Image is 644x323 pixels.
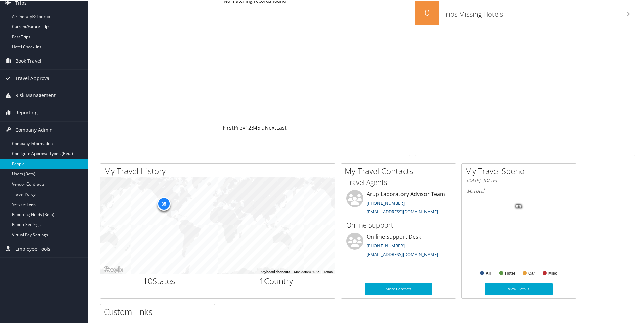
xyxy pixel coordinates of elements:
text: Air [486,270,491,275]
a: [EMAIL_ADDRESS][DOMAIN_NAME] [367,251,438,257]
text: Hotel [505,270,515,275]
span: Reporting [15,104,38,121]
h6: [DATE] - [DATE] [467,177,571,184]
a: 2 [248,123,251,131]
li: Arup Laboratory Advisor Team [343,189,454,217]
a: [EMAIL_ADDRESS][DOMAIN_NAME] [367,208,438,214]
span: $0 [467,186,473,194]
span: Book Travel [15,52,41,69]
a: Prev [234,123,245,131]
button: Keyboard shortcuts [261,269,290,274]
span: … [260,123,264,131]
a: More Contacts [365,282,432,295]
a: 0Trips Missing Hotels [415,1,635,24]
h2: My Travel Contacts [345,165,456,176]
span: Map data ©2025 [294,269,319,273]
text: Misc [548,270,557,275]
tspan: 0% [516,204,522,208]
a: [PHONE_NUMBER] [367,242,405,248]
span: 10 [143,275,153,286]
a: 4 [254,123,257,131]
a: First [223,123,234,131]
a: Last [276,123,287,131]
span: Risk Management [15,86,56,103]
span: Travel Approval [15,69,51,86]
li: On-line Support Desk [343,232,454,260]
div: 35 [157,196,170,210]
span: Company Admin [15,121,53,138]
h2: My Travel Spend [465,165,576,176]
h2: Custom Links [104,305,215,317]
h2: States [106,275,213,286]
a: 1 [245,123,248,131]
h3: Travel Agents [346,177,451,187]
h6: Total [467,186,571,194]
span: Employee Tools [15,240,50,257]
text: Car [528,270,535,275]
a: 5 [257,123,260,131]
h2: 0 [415,6,439,18]
h2: Country [223,275,330,286]
a: 3 [251,123,254,131]
a: Next [264,123,276,131]
a: [PHONE_NUMBER] [367,199,405,206]
img: Google [102,265,124,274]
span: 1 [259,275,264,286]
h3: Trips Missing Hotels [442,5,635,18]
a: View Details [485,282,553,295]
a: Terms (opens in new tab) [323,269,333,273]
a: Open this area in Google Maps (opens a new window) [102,265,124,274]
h2: My Travel History [104,165,335,176]
h3: Online Support [346,220,451,229]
